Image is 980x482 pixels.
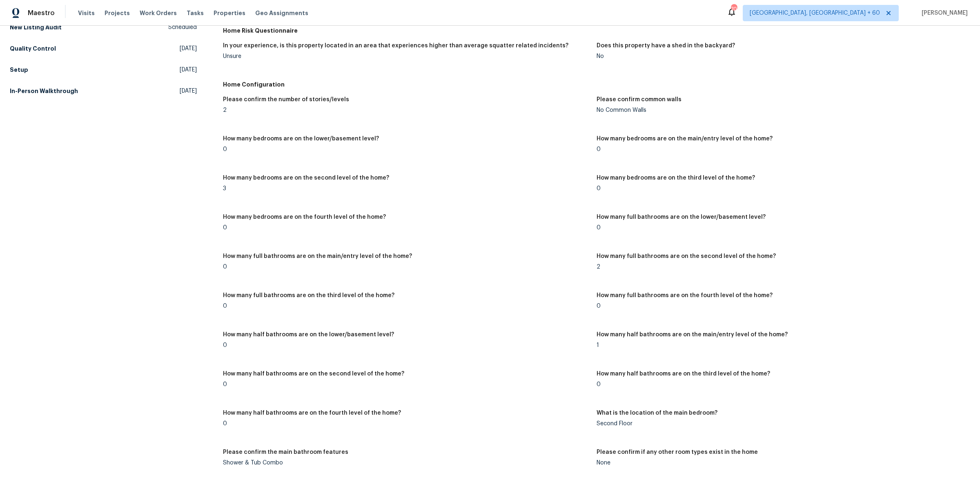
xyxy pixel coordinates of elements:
h5: Setup [10,66,28,74]
div: 0 [223,225,590,231]
div: Second Floor [597,421,964,426]
div: 0 [597,225,964,231]
a: Quality Control[DATE] [10,41,197,56]
span: Work Orders [140,9,177,17]
div: 0 [597,303,964,309]
span: Tasks [187,10,204,16]
span: [DATE] [180,87,197,95]
div: No [597,53,964,59]
h5: How many half bathrooms are on the third level of the home? [597,371,770,377]
a: New Listing AuditScheduled [10,20,197,35]
h5: How many bedrooms are on the fourth level of the home? [223,214,386,220]
h5: How many half bathrooms are on the main/entry level of the home? [597,332,788,338]
h5: New Listing Audit [10,23,62,31]
span: Maestro [28,9,55,17]
h5: In-Person Walkthrough [10,87,78,95]
span: [GEOGRAPHIC_DATA], [GEOGRAPHIC_DATA] + 60 [750,9,880,17]
div: 0 [223,303,590,309]
span: Visits [78,9,95,17]
span: [DATE] [180,66,197,74]
span: Scheduled [168,23,197,31]
h5: Please confirm if any other room types exist in the home [597,449,758,455]
h5: Does this property have a shed in the backyard? [597,43,735,49]
div: Shower & Tub Combo [223,460,590,466]
h5: Please confirm the number of stories/levels [223,97,349,102]
h5: How many bedrooms are on the second level of the home? [223,175,389,181]
div: 0 [223,421,590,426]
div: 0 [597,382,964,387]
div: 2 [597,264,964,270]
div: 0 [223,342,590,348]
h5: How many full bathrooms are on the main/entry level of the home? [223,253,412,259]
h5: Home Risk Questionnaire [223,27,970,35]
h5: How many half bathrooms are on the lower/basement level? [223,332,394,338]
h5: How many half bathrooms are on the second level of the home? [223,371,404,377]
div: 2 [223,107,590,113]
h5: Please confirm common walls [597,97,682,102]
div: None [597,460,964,466]
h5: How many full bathrooms are on the second level of the home? [597,253,776,259]
div: 0 [597,147,964,152]
h5: How many bedrooms are on the main/entry level of the home? [597,136,773,142]
span: Geo Assignments [255,9,308,17]
div: No Common Walls [597,107,964,113]
span: Projects [105,9,130,17]
h5: How many bedrooms are on the lower/basement level? [223,136,379,142]
h5: In your experience, is this property located in an area that experiences higher than average squa... [223,43,568,49]
h5: How many full bathrooms are on the third level of the home? [223,293,394,298]
span: [PERSON_NAME] [918,9,968,17]
div: 0 [223,382,590,387]
div: 0 [597,186,964,191]
div: 707 [731,5,737,13]
h5: How many full bathrooms are on the fourth level of the home? [597,293,773,298]
span: Properties [214,9,245,17]
h5: What is the location of the main bedroom? [597,410,717,416]
div: 3 [223,186,590,191]
div: 0 [223,264,590,270]
a: Setup[DATE] [10,62,197,77]
div: Unsure [223,53,590,59]
span: [DATE] [180,44,197,53]
h5: How many half bathrooms are on the fourth level of the home? [223,410,401,416]
a: In-Person Walkthrough[DATE] [10,84,197,98]
div: 0 [223,147,590,152]
h5: Please confirm the main bathroom features [223,449,348,455]
h5: Quality Control [10,44,56,53]
h5: How many bedrooms are on the third level of the home? [597,175,755,181]
div: 1 [597,342,964,348]
h5: How many full bathrooms are on the lower/basement level? [597,214,766,220]
h5: Home Configuration [223,80,970,89]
